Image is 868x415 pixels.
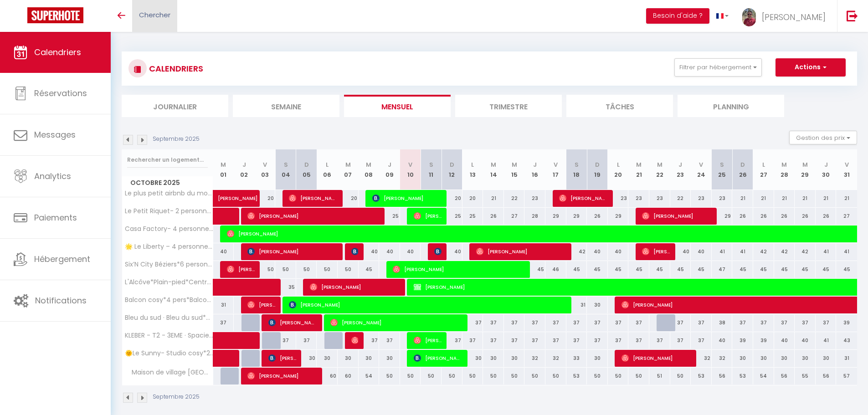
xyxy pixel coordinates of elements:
[533,160,537,169] abbr: J
[462,368,483,384] div: 50
[836,261,857,278] div: 45
[462,332,483,349] div: 37
[338,261,359,278] div: 50
[753,261,774,278] div: 45
[678,95,784,117] li: Planning
[816,208,837,225] div: 26
[802,160,808,169] abbr: M
[213,314,234,331] div: 37
[566,297,587,313] div: 31
[753,208,774,225] div: 26
[816,243,837,260] div: 41
[691,368,712,384] div: 53
[587,368,608,384] div: 50
[524,208,545,225] div: 28
[268,314,317,331] span: [PERSON_NAME]
[213,243,234,260] div: 40
[566,95,673,117] li: Tâches
[545,332,566,349] div: 37
[247,243,338,260] span: [PERSON_NAME]
[774,314,795,331] div: 37
[34,46,81,58] span: Calendriers
[836,350,857,367] div: 31
[712,243,733,260] div: 41
[123,368,215,378] span: Maison de village [GEOGRAPHIC_DATA]
[753,190,774,207] div: 21
[221,160,226,169] abbr: M
[545,149,566,190] th: 17
[275,149,296,190] th: 04
[462,314,483,331] div: 37
[824,160,828,169] abbr: J
[670,243,691,260] div: 40
[123,208,215,215] span: Le Petit Riquet- 2 personnes*Béziers*Plain-pied*Centre*Gare
[587,261,608,278] div: 45
[455,95,562,117] li: Trimestre
[795,314,816,331] div: 37
[213,297,234,313] div: 31
[628,261,649,278] div: 45
[400,243,421,260] div: 40
[442,208,462,225] div: 25
[608,332,629,349] div: 37
[836,332,857,349] div: 43
[712,261,733,278] div: 47
[816,190,837,207] div: 21
[247,367,317,384] span: [PERSON_NAME]
[608,368,629,384] div: 50
[691,190,712,207] div: 23
[379,243,400,260] div: 40
[379,350,400,367] div: 30
[642,243,670,260] span: [PERSON_NAME]
[847,10,858,21] img: logout
[587,314,608,331] div: 37
[566,243,587,260] div: 42
[628,149,649,190] th: 21
[816,332,837,349] div: 41
[123,190,215,197] span: Le plus petit airbnb du monde / [GEOGRAPHIC_DATA] et centre-ville
[139,10,170,20] span: Chercher
[732,332,753,349] div: 39
[524,314,545,331] div: 37
[344,95,451,117] li: Mensuel
[646,8,709,24] button: Besoin d'aide ?
[351,243,358,260] span: [PERSON_NAME]
[233,95,339,117] li: Semaine
[836,208,857,225] div: 27
[732,314,753,331] div: 37
[712,208,733,225] div: 29
[836,190,857,207] div: 21
[123,297,215,303] span: Balcon cosy*4 pers*Balcon*Centre*IUT
[712,149,733,190] th: 25
[123,350,215,357] span: 🌞Le Sunny- Studio cosy*2 pers*Béziers*Centre*Terrasse*Clim
[670,261,691,278] div: 45
[608,243,629,260] div: 40
[732,243,753,260] div: 41
[566,368,587,384] div: 53
[774,190,795,207] div: 21
[691,243,712,260] div: 40
[504,208,525,225] div: 27
[450,160,454,169] abbr: D
[732,261,753,278] div: 45
[421,149,442,190] th: 11
[242,160,246,169] abbr: J
[483,368,504,384] div: 50
[524,149,545,190] th: 16
[608,314,629,331] div: 37
[762,160,765,169] abbr: L
[351,332,358,349] span: [PERSON_NAME]
[326,160,329,169] abbr: L
[628,368,649,384] div: 50
[816,261,837,278] div: 45
[359,350,380,367] div: 30
[545,368,566,384] div: 50
[388,160,391,169] abbr: J
[732,208,753,225] div: 26
[34,129,76,140] span: Messages
[740,160,745,169] abbr: D
[289,190,338,207] span: [PERSON_NAME]
[366,160,371,169] abbr: M
[123,279,215,286] span: L'Alcôve*Plain-pied*Centre*IUT
[774,350,795,367] div: 30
